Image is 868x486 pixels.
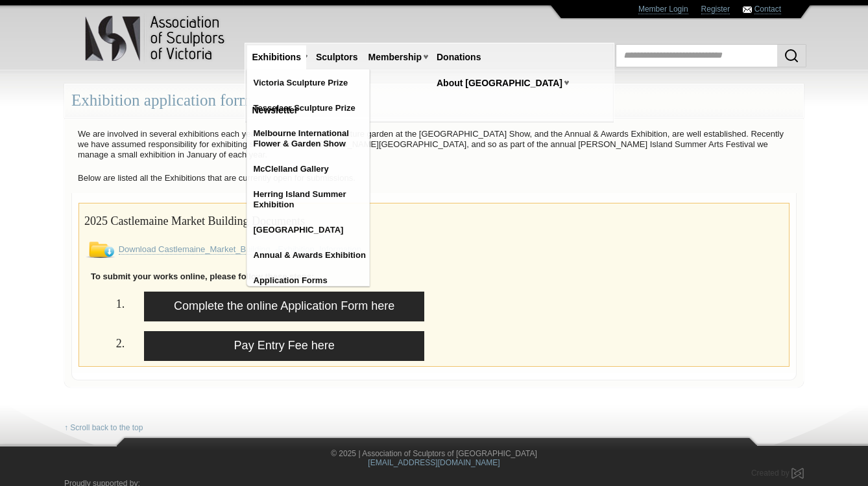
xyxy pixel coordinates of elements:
[144,292,424,321] a: Complete the online Application Form here
[431,45,486,69] a: Donations
[247,122,377,156] a: Melbourne International Flower & Garden Show
[247,218,377,242] a: [GEOGRAPHIC_DATA]
[84,292,125,314] h2: 1.
[311,45,363,69] a: Sculptors
[247,97,377,120] a: Tesselaar Sculpture Prize
[64,423,143,433] a: ↑ Scroll back to the top
[754,5,781,14] a: Contact
[144,331,424,361] a: Pay Entry Fee here
[71,126,797,163] p: We are involved in several exhibitions each year, of which two - the sculpture garden at the [GEO...
[638,5,688,14] a: Member Login
[431,71,568,95] a: About [GEOGRAPHIC_DATA]
[247,71,377,95] a: Victoria Sculpture Prize
[368,458,500,467] a: [EMAIL_ADDRESS][DOMAIN_NAME]
[247,269,377,292] a: Application Forms
[54,449,814,469] div: © 2025 | Association of Sculptors of [GEOGRAPHIC_DATA]
[247,98,304,122] a: Newsletter
[84,13,227,64] img: logo.png
[751,469,804,478] a: Created by
[743,6,752,13] img: Contact ASV
[84,331,125,354] h2: 2.
[84,242,116,258] img: Download File
[701,5,730,14] a: Register
[751,469,790,478] span: Created by
[71,170,797,187] p: Below are listed all the Exhibitions that are currently open for submissions.
[84,209,784,231] h2: 2025 Castlemaine Market Building Documents
[363,45,427,69] a: Membership
[247,183,377,216] a: Herring Island Summer Exhibition
[784,48,799,64] img: Search
[247,45,306,69] a: Exhibitions
[119,244,361,255] a: Download Castlemaine_Market_Building_-Exhibition_Information
[91,272,314,281] strong: To submit your works online, please follow these steps:
[64,84,804,118] div: Exhibition application form
[247,157,377,181] a: McClelland Gallery
[791,468,804,479] img: Created by Marby
[247,244,377,267] a: Annual & Awards Exhibition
